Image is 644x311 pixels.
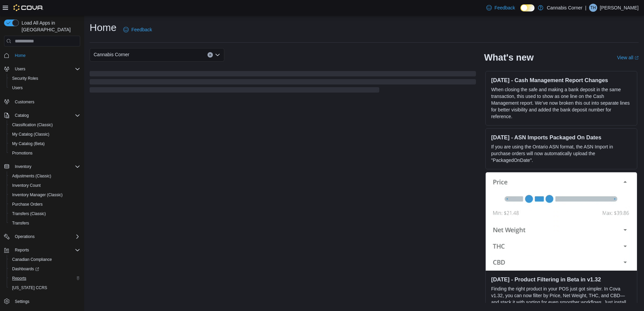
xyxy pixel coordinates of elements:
[1,162,83,171] button: Inventory
[1,50,83,60] button: Home
[12,85,23,91] span: Users
[12,65,80,73] span: Users
[491,143,632,164] p: If you are using the Ontario ASN format, the ASN Import in purchase orders will now automatically...
[12,132,50,137] span: My Catalog (Classic)
[12,51,28,60] a: Home
[7,190,83,200] button: Inventory Manager (Classic)
[9,121,56,129] a: Classification (Classic)
[12,163,34,171] button: Inventory
[600,4,639,12] p: [PERSON_NAME]
[9,74,80,82] span: Security Roles
[15,66,25,72] span: Users
[484,1,518,14] a: Feedback
[494,4,515,11] span: Feedback
[12,98,37,106] a: Customers
[7,171,83,181] button: Adjustments (Classic)
[7,283,83,292] button: [US_STATE] CCRS
[1,64,83,74] button: Users
[7,255,83,264] button: Canadian Compliance
[13,4,43,11] img: Cova
[207,52,213,58] button: Clear input
[7,274,83,283] button: Reports
[484,52,534,63] h2: What's new
[7,130,83,139] button: My Catalog (Classic)
[9,84,80,92] span: Users
[12,65,28,73] button: Users
[9,149,35,157] a: Promotions
[12,276,26,281] span: Reports
[12,97,80,106] span: Customers
[491,86,632,120] p: When closing the safe and making a bank deposit in the same transaction, this used to show as one...
[12,211,46,216] span: Transfers (Classic)
[1,245,83,255] button: Reports
[9,210,49,218] a: Transfers (Classic)
[12,163,80,171] span: Inventory
[7,148,83,158] button: Promotions
[9,274,80,282] span: Reports
[12,266,39,272] span: Dashboards
[9,255,55,264] a: Canadian Compliance
[9,210,80,218] span: Transfers (Classic)
[1,97,83,106] button: Customers
[12,233,80,241] span: Operations
[19,20,80,33] span: Load All Apps in [GEOGRAPHIC_DATA]
[9,265,42,273] a: Dashboards
[94,50,129,59] span: Cannabis Corner
[1,111,83,120] button: Catalog
[9,121,80,129] span: Classification (Classic)
[491,77,632,83] h3: [DATE] - Cash Management Report Changes
[7,200,83,209] button: Purchase Orders
[9,219,80,227] span: Transfers
[9,219,32,227] a: Transfers
[7,218,83,228] button: Transfers
[9,130,52,138] a: My Catalog (Classic)
[90,72,476,94] span: Loading
[617,55,639,60] a: View allExternal link
[7,209,83,218] button: Transfers (Classic)
[1,232,83,241] button: Operations
[520,4,535,11] input: Dark Mode
[7,83,83,93] button: Users
[589,4,597,12] div: Tania Hines
[520,11,521,12] span: Dark Mode
[9,265,80,273] span: Dashboards
[9,284,80,292] span: Washington CCRS
[9,140,47,148] a: My Catalog (Beta)
[12,141,45,146] span: My Catalog (Beta)
[12,51,80,60] span: Home
[12,192,63,198] span: Inventory Manager (Classic)
[9,140,80,148] span: My Catalog (Beta)
[12,285,47,290] span: [US_STATE] CCRS
[15,99,34,105] span: Customers
[635,56,639,60] svg: External link
[7,139,83,148] button: My Catalog (Beta)
[12,173,51,179] span: Adjustments (Classic)
[12,233,37,241] button: Operations
[12,111,31,119] button: Catalog
[7,120,83,130] button: Classification (Classic)
[9,130,80,138] span: My Catalog (Classic)
[9,172,54,180] a: Adjustments (Classic)
[12,246,80,254] span: Reports
[9,284,50,292] a: [US_STATE] CCRS
[9,74,41,82] a: Security Roles
[12,257,52,262] span: Canadian Compliance
[12,122,53,128] span: Classification (Classic)
[491,134,632,141] h3: [DATE] - ASN Imports Packaged On Dates
[7,264,83,274] a: Dashboards
[9,172,80,180] span: Adjustments (Classic)
[547,4,582,12] p: Cannabis Corner
[12,76,38,81] span: Security Roles
[15,164,31,169] span: Inventory
[9,181,80,189] span: Inventory Count
[9,149,80,157] span: Promotions
[1,297,83,306] button: Settings
[9,274,29,282] a: Reports
[12,202,43,207] span: Purchase Orders
[9,200,45,208] a: Purchase Orders
[9,191,80,199] span: Inventory Manager (Classic)
[590,4,596,12] span: TH
[12,297,80,306] span: Settings
[9,200,80,208] span: Purchase Orders
[215,52,220,58] button: Open list of options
